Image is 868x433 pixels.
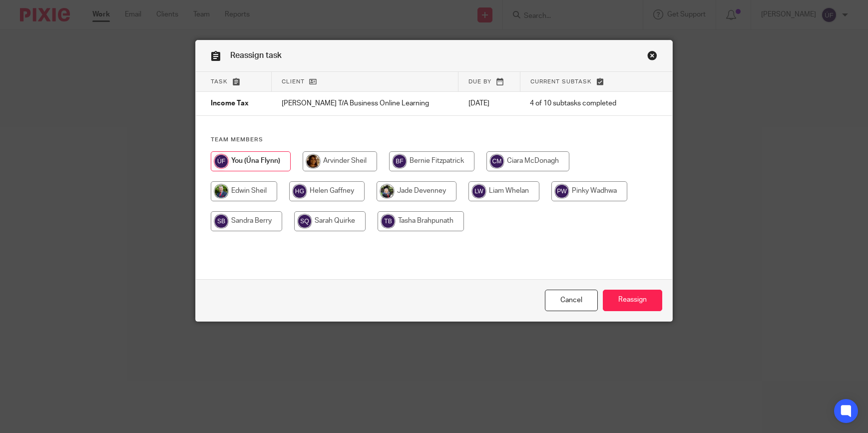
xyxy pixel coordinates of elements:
h4: Team members [211,136,657,144]
a: Close this dialog window [545,290,598,311]
span: Due by [468,79,491,84]
span: Income Tax [211,100,249,107]
p: [PERSON_NAME] T/A Business Online Learning [282,98,448,108]
td: 4 of 10 subtasks completed [520,92,639,116]
span: Client [282,79,305,84]
a: Close this dialog window [647,50,657,64]
span: Reassign task [230,51,282,59]
span: Current subtask [530,79,592,84]
p: [DATE] [468,98,510,108]
input: Reassign [603,290,662,311]
span: Task [211,79,228,84]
